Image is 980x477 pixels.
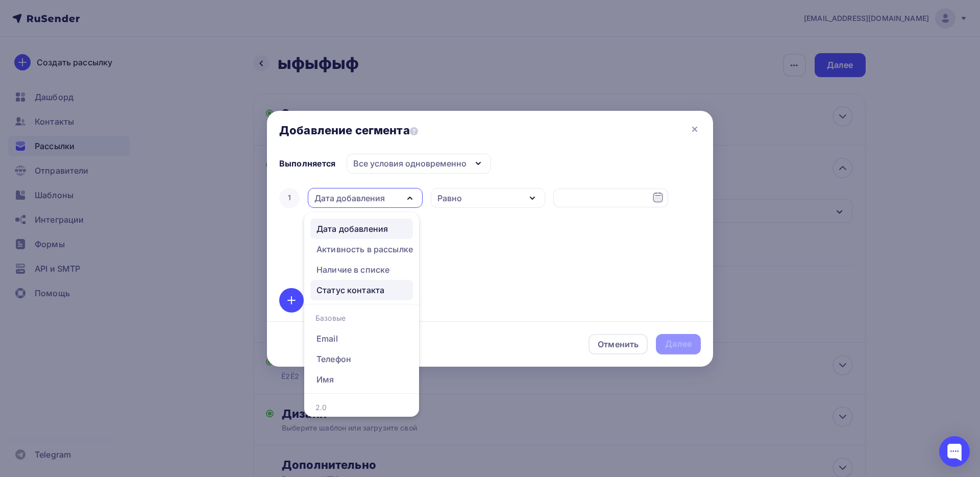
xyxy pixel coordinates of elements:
[279,123,418,137] span: Добавление сегмента
[347,154,491,174] button: Все условия одновременно
[316,284,384,296] div: Статус контакта
[353,157,467,170] div: Все условия одновременно
[314,192,385,204] div: Дата добавления
[304,308,419,328] div: Базовые
[316,332,338,345] div: Email
[316,264,389,276] div: Наличие в списке
[316,243,413,255] div: Активность в рассылке
[279,188,300,208] div: 1
[431,188,546,208] button: Равно
[316,223,388,235] div: Дата добавления
[279,157,336,170] div: Выполняется
[304,212,419,417] ul: Дата добавления
[598,338,639,350] div: Отменить
[316,373,334,386] div: Имя
[308,188,423,208] button: Дата добавления
[304,397,419,418] div: 2.0
[437,192,462,204] div: Равно
[316,353,351,365] div: Телефон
